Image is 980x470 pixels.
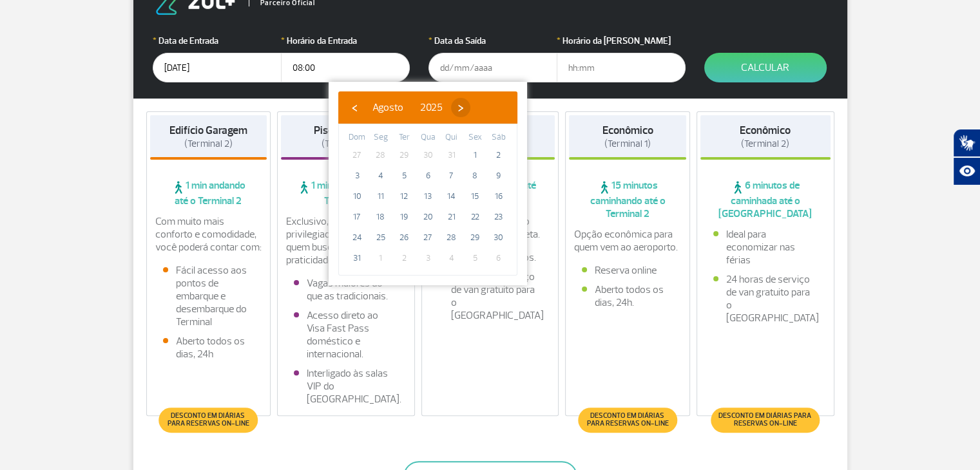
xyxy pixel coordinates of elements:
[700,179,831,220] span: 6 minutos de caminhada até o [GEOGRAPHIC_DATA]
[441,227,462,248] span: 28
[741,138,789,150] span: (Terminal 2)
[372,101,403,114] span: Agosto
[488,145,509,165] span: 2
[370,145,391,165] span: 28
[428,53,557,82] input: dd/mm/aaaa
[441,186,462,207] span: 14
[369,131,393,145] th: weekday
[347,145,367,165] span: 27
[557,53,686,82] input: hh:mm
[394,145,414,165] span: 29
[713,228,818,267] li: Ideal para economizar nas férias
[465,248,485,268] span: 5
[582,283,673,309] li: Aberto todos os dias, 24h.
[557,34,686,48] label: Horário da [PERSON_NAME]
[347,227,367,248] span: 24
[294,277,398,303] li: Vagas maiores do que as tradicionais.
[418,248,438,268] span: 3
[286,215,406,267] p: Exclusivo, com localização privilegiada e ideal para quem busca conforto e praticidade.
[602,124,653,137] strong: Econômico
[347,165,367,186] span: 3
[394,248,414,268] span: 2
[441,145,462,165] span: 31
[569,179,686,220] span: 15 minutos caminhando até o Terminal 2
[345,98,364,117] button: ‹
[281,34,410,48] label: Horário da Entrada
[394,186,414,207] span: 12
[294,309,398,361] li: Acesso direto ao Visa Fast Pass doméstico e internacional.
[428,34,557,48] label: Data da Saída
[451,98,470,117] button: ›
[441,165,462,186] span: 7
[953,129,980,157] button: Abrir tradutor de língua de sinais.
[370,227,391,248] span: 25
[184,138,233,150] span: (Terminal 2)
[604,138,651,150] span: (Terminal 1)
[281,53,410,82] input: hh:mm
[392,131,416,145] th: weekday
[441,207,462,227] span: 21
[465,186,485,207] span: 15
[347,186,367,207] span: 10
[322,138,370,150] span: (Terminal 2)
[329,82,527,285] bs-datepicker-container: calendar
[717,412,813,428] span: Desconto em diárias para reservas on-line
[582,264,673,277] li: Reserva online
[418,207,438,227] span: 20
[463,131,487,145] th: weekday
[418,145,438,165] span: 30
[418,186,438,207] span: 13
[364,98,412,117] button: Agosto
[953,129,980,185] div: Plugin de acessibilidade da Hand Talk.
[704,53,827,82] button: Calcular
[370,207,391,227] span: 18
[345,99,470,112] bs-datepicker-navigation-view: ​ ​ ​
[488,186,509,207] span: 16
[394,165,414,186] span: 5
[584,412,670,428] span: Desconto em diárias para reservas on-line
[155,215,262,254] p: Com muito mais conforto e comodidade, você poderá contar com:
[150,179,267,207] span: 1 min andando até o Terminal 2
[713,273,818,324] li: 24 horas de serviço de van gratuito para o [GEOGRAPHIC_DATA]
[418,165,438,186] span: 6
[163,264,255,328] li: Fácil acesso aos pontos de embarque e desembarque do Terminal
[465,207,485,227] span: 22
[394,207,414,227] span: 19
[438,270,543,322] li: 24 horas de serviço de van gratuito para o [GEOGRAPHIC_DATA]
[412,98,451,117] button: 2025
[465,227,485,248] span: 29
[370,186,391,207] span: 11
[488,227,509,248] span: 30
[166,412,251,428] span: Desconto em diárias para reservas on-line
[153,34,282,48] label: Data de Entrada
[163,335,255,361] li: Aberto todos os dias, 24h
[439,131,463,145] th: weekday
[345,131,369,145] th: weekday
[465,145,485,165] span: 1
[370,248,391,268] span: 1
[416,131,440,145] th: weekday
[370,165,391,186] span: 4
[418,227,438,248] span: 27
[347,248,367,268] span: 31
[314,124,378,137] strong: Piso Premium
[465,165,485,186] span: 8
[488,248,509,268] span: 6
[294,367,398,406] li: Interligado às salas VIP do [GEOGRAPHIC_DATA].
[953,157,980,185] button: Abrir recursos assistivos.
[574,228,681,254] p: Opção econômica para quem vem ao aeroporto.
[488,165,509,186] span: 9
[281,179,411,207] span: 1 min andando até o Terminal 2
[347,207,367,227] span: 17
[420,101,443,114] span: 2025
[486,131,510,145] th: weekday
[153,53,282,82] input: dd/mm/aaaa
[169,124,247,137] strong: Edifício Garagem
[394,227,414,248] span: 26
[441,248,462,268] span: 4
[740,124,791,137] strong: Econômico
[488,207,509,227] span: 23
